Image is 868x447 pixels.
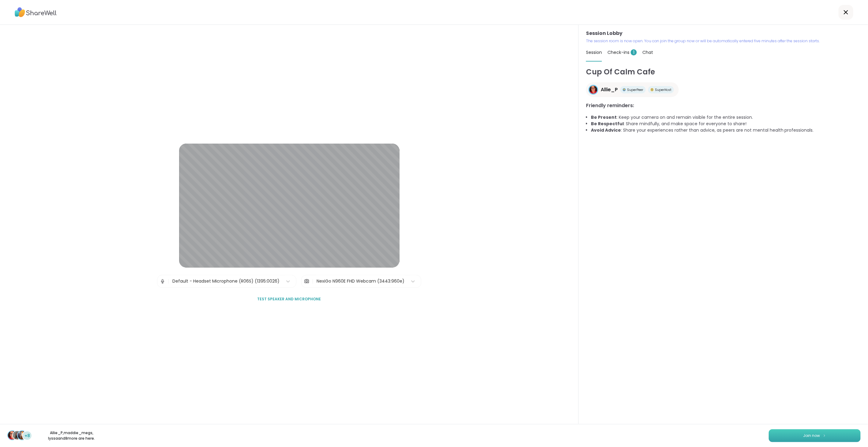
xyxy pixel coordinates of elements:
[591,114,861,121] li: : Keep your camera on and remain visible for the entire session.
[8,431,17,440] img: Allie_P
[769,429,861,442] button: Join now
[655,88,671,92] span: SuperHost
[312,275,314,287] span: |
[803,433,820,438] span: Join now
[18,431,26,440] img: lyssa
[586,30,861,37] h3: Session Lobby
[591,127,621,133] b: Avoid Advice
[257,296,321,302] span: Test speaker and microphone
[586,82,679,97] a: Allie_PAllie_PPeer Badge ThreeSuperPeerPeer Badge OneSuperHost
[172,278,280,284] div: Default - Headset Microphone (R06S) (1395:0026)
[601,86,618,93] span: Allie_P
[642,49,653,55] span: Chat
[589,86,597,94] img: Allie_P
[586,102,861,109] h3: Friendly reminders:
[607,49,637,55] span: Check-ins
[591,121,624,127] b: Be Respectful
[304,275,310,287] img: Camera
[13,431,21,440] img: maddie_megs
[586,38,861,44] p: The session room is now open. You can join the group now or will be automatically entered five mi...
[591,121,861,127] li: : Share mindfully, and make space for everyone to share!
[24,433,30,439] span: +8
[160,275,165,287] img: Microphone
[15,5,57,19] img: ShareWell Logo
[627,88,643,92] span: SuperPeer
[591,127,861,133] li: : Share your experiences rather than advice, as peers are not mental health professionals.
[631,49,637,55] span: 1
[591,114,617,120] b: Be Present
[823,434,826,437] img: ShareWell Logomark
[623,88,626,91] img: Peer Badge Three
[168,275,169,287] span: |
[586,66,861,77] h1: Cup Of Calm Cafe
[586,49,602,55] span: Session
[255,293,324,306] button: Test speaker and microphone
[317,278,404,284] div: NexiGo N960E FHD Webcam (3443:960e)
[37,430,106,441] p: Allie_P , maddie_megs , lyssa and 8 more are here.
[651,88,654,91] img: Peer Badge One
